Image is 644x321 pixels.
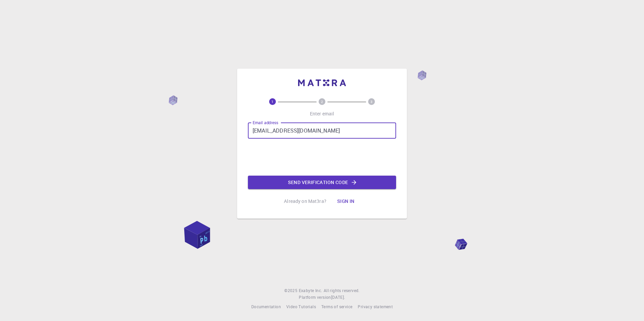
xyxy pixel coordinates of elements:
label: Email address [253,120,278,126]
a: Video Tutorials [286,304,316,310]
a: [DATE]. [331,294,345,301]
a: Privacy statement [358,304,393,310]
span: All rights reserved. [324,287,360,294]
a: Documentation [251,304,281,310]
button: Send verification code [248,176,396,189]
p: Enter email [310,110,334,117]
p: Already on Mat3ra? [284,198,326,205]
button: Sign in [332,194,360,208]
a: Terms of service [321,304,352,310]
span: Privacy statement [358,304,393,309]
span: Documentation [251,304,281,309]
span: Platform version [299,294,331,301]
span: Terms of service [321,304,352,309]
a: Exabyte Inc. [299,287,322,294]
span: © 2025 [284,287,298,294]
text: 3 [371,99,373,104]
iframe: reCAPTCHA [271,144,373,170]
text: 1 [271,99,273,104]
text: 2 [321,99,323,104]
span: Video Tutorials [286,304,316,309]
span: Exabyte Inc. [299,288,322,293]
span: [DATE] . [331,294,345,300]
